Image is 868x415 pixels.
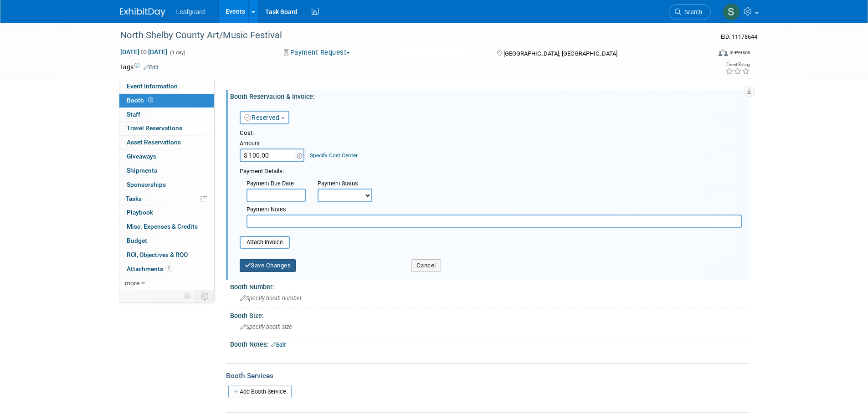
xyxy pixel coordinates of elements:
[271,342,286,348] a: Edit
[244,114,280,121] a: Reserved
[146,97,155,103] span: Booth not reserved yet
[119,234,214,248] a: Budget
[240,129,742,138] div: Cost:
[127,209,153,216] span: Playbook
[240,111,289,124] button: Reserved
[230,338,749,349] div: Booth Notes:
[119,150,214,164] a: Giveaways
[228,385,292,398] a: Add Booth Service
[127,82,178,90] span: Event Information
[165,265,172,272] span: 1
[127,251,188,258] span: ROI, Objectives & ROO
[120,48,168,56] span: [DATE] [DATE]
[119,178,214,192] a: Sponsorships
[127,237,147,244] span: Budget
[119,80,214,93] a: Event Information
[247,179,304,189] div: Payment Due Date
[119,277,214,290] a: more
[723,3,740,20] img: Stephanie Luke
[721,33,757,40] span: Event ID: 11178644
[176,8,205,15] span: Leafguard
[729,49,750,56] div: In-Person
[725,62,750,67] div: Event Rating
[180,290,196,302] td: Personalize Event Tab Strip
[119,262,214,276] a: Attachments1
[247,205,742,215] div: Payment Notes
[125,279,139,287] span: more
[226,371,749,381] div: Booth Services
[120,8,165,17] img: ExhibitDay
[281,48,354,57] button: Payment Request
[119,122,214,135] a: Travel Reservations
[139,48,148,56] span: to
[119,94,214,108] a: Booth
[119,192,214,206] a: Tasks
[230,280,749,292] div: Booth Number:
[127,153,156,160] span: Giveaways
[127,97,155,104] span: Booth
[120,62,159,72] td: Tags
[119,108,214,122] a: Staff
[657,47,751,61] div: Event Format
[119,164,214,178] a: Shipments
[240,323,292,330] span: Specify booth size
[127,223,198,230] span: Misc. Expenses & Credits
[230,309,749,320] div: Booth Size:
[719,49,728,56] img: Format-Inperson.png
[127,111,140,118] span: Staff
[119,220,214,234] a: Misc. Expenses & Credits
[119,136,214,149] a: Asset Reservations
[318,179,379,189] div: Payment Status
[240,295,302,302] span: Specify booth number
[119,248,214,262] a: ROI, Objectives & ROO
[127,167,157,174] span: Shipments
[127,181,166,188] span: Sponsorships
[117,27,697,44] div: North Shelby County Art/Music Festival
[240,259,296,272] button: Save Changes
[195,290,214,302] td: Toggle Event Tabs
[503,50,617,57] span: [GEOGRAPHIC_DATA], [GEOGRAPHIC_DATA]
[169,50,185,56] span: (1 day)
[681,9,702,15] span: Search
[230,90,749,101] div: Booth Reservation & Invoice:
[127,265,172,272] span: Attachments
[310,152,358,159] a: Specify Cost Center
[240,139,306,149] div: Amount
[240,165,742,176] div: Payment Details:
[127,138,181,146] span: Asset Reservations
[127,124,182,132] span: Travel Reservations
[144,64,159,71] a: Edit
[126,195,142,202] span: Tasks
[119,206,214,220] a: Playbook
[411,259,441,272] button: Cancel
[669,4,711,20] a: Search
